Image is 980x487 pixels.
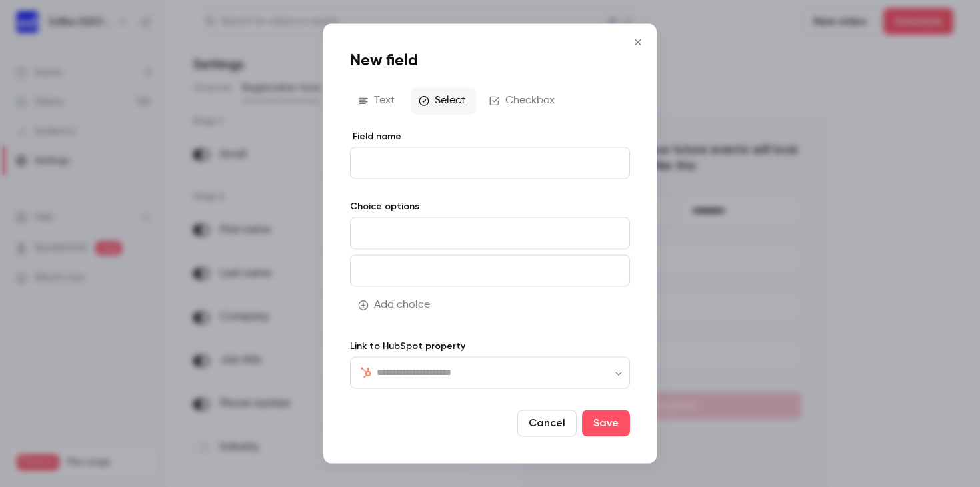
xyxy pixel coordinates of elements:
[625,29,651,55] button: Close
[481,87,565,114] button: Checkbox
[582,410,630,437] button: Save
[411,87,476,114] button: Select
[350,87,405,114] button: Text
[350,130,630,143] label: Field name
[350,200,630,213] label: Choice options
[350,340,630,353] label: Link to HubSpot property
[517,410,577,437] button: Cancel
[612,366,625,380] button: Open
[350,50,630,71] h1: New field
[350,292,441,318] button: Add choice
